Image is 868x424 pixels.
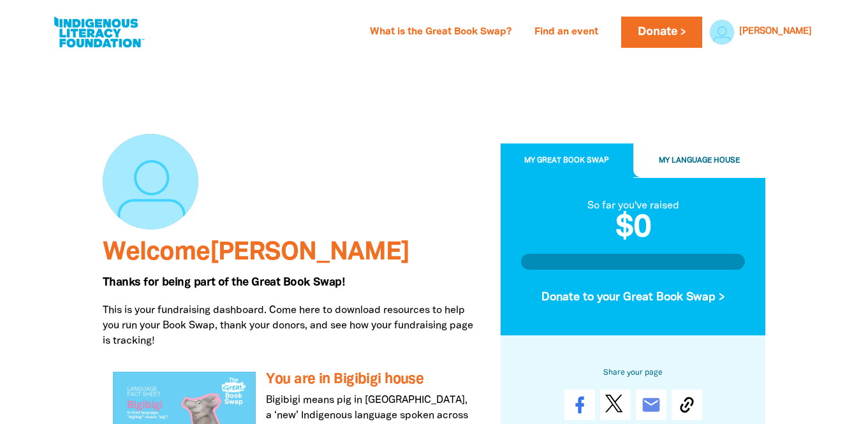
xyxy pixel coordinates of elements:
[103,241,409,265] span: Welcome [PERSON_NAME]
[636,390,666,421] a: email
[659,157,740,164] span: My Language House
[521,366,746,380] h6: Share your page
[521,198,746,214] div: So far you've raised
[672,390,702,421] button: Copy Link
[521,214,746,244] h2: $0
[103,303,482,349] p: This is your fundraising dashboard. Come here to download resources to help you run your Book Swa...
[641,395,661,416] i: email
[527,22,606,43] a: Find an event
[521,281,746,315] button: Donate to your Great Book Swap >
[600,390,631,421] a: Post
[103,277,345,288] span: Thanks for being part of the Great Book Swap!
[501,144,633,179] button: My Great Book Swap
[621,17,702,48] a: Donate
[266,372,471,388] h3: You are in Bigibigi house
[739,27,812,36] a: [PERSON_NAME]
[362,22,519,43] a: What is the Great Book Swap?
[633,144,766,179] button: My Language House
[564,390,595,421] a: Share
[524,157,609,164] span: My Great Book Swap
